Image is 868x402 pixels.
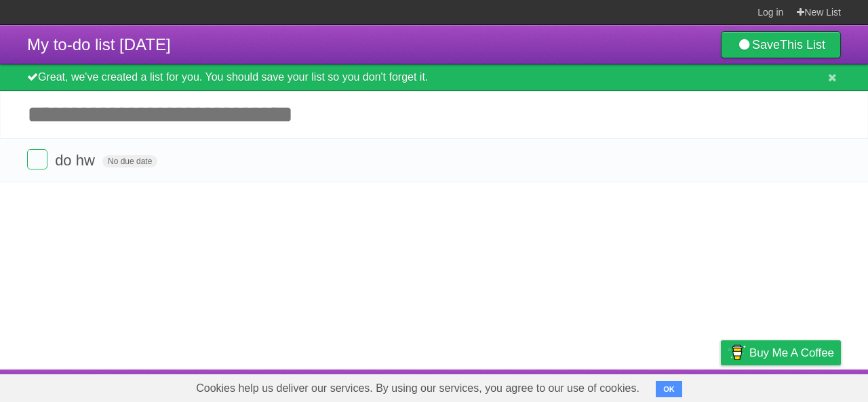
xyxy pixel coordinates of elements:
a: Suggest a feature [755,373,841,399]
a: Privacy [703,373,738,399]
a: Developers [585,373,640,399]
a: Buy me a coffee [721,340,841,365]
label: Done [27,149,47,169]
span: do hw [55,152,98,169]
span: My to-do list [DATE] [27,35,171,54]
span: Buy me a coffee [749,341,834,365]
a: About [540,373,569,399]
img: Buy me a coffee [728,341,746,364]
span: No due date [102,155,157,167]
span: Cookies help us deliver our services. By using our services, you agree to our use of cookies. [182,375,653,402]
button: OK [656,381,682,397]
a: SaveThis List [721,31,841,58]
b: This List [780,38,825,52]
a: Terms [657,373,687,399]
